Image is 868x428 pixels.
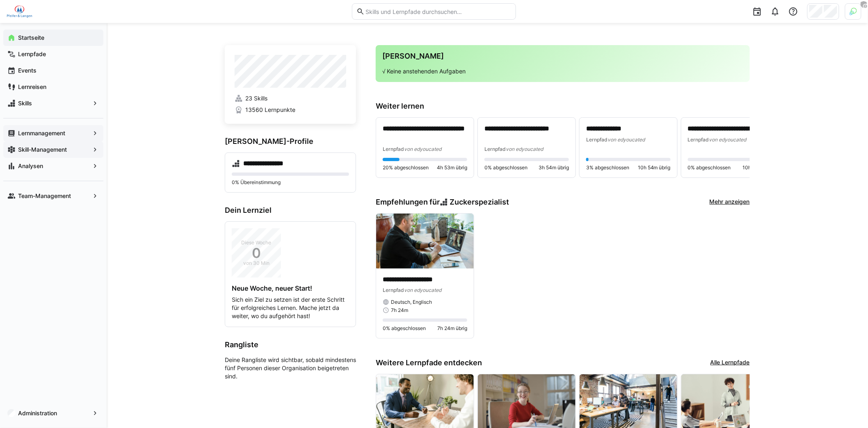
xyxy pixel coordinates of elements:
p: Sich ein Ziel zu setzen ist der erste Schritt für erfolgreiches Lernen. Mache jetzt da weiter, wo... [232,296,349,320]
img: image [376,214,474,269]
span: von edyoucated [709,137,747,143]
h3: Empfehlungen für [376,198,509,207]
span: 13560 Lernpunkte [245,106,295,114]
h3: [PERSON_NAME] [382,52,743,61]
a: Mehr anzeigen [710,198,750,207]
span: 7h 24m übrig [437,325,467,332]
span: 0% abgeschlossen [484,164,528,171]
input: Skills und Lernpfade durchsuchen… [365,8,512,15]
h4: Neue Woche, neuer Start! [232,284,349,292]
span: 10h 54m übrig [638,164,671,171]
span: Lernpfad [688,137,709,143]
a: Alle Lernpfade [710,358,750,367]
span: 0% abgeschlossen [688,164,731,171]
span: 23 Skills [245,94,267,102]
span: Deutsch, Englisch [391,299,432,305]
h3: Weitere Lernpfade entdecken [376,358,482,367]
h3: Weiter lernen [376,102,750,111]
span: 3% abgeschlossen [586,164,629,171]
span: 4h 53m übrig [437,164,467,171]
span: 7h 24m [391,307,408,314]
h3: [PERSON_NAME]-Profile [225,137,356,146]
span: Lernpfad [383,146,404,152]
span: Lernpfad [586,137,608,143]
p: 0% Übereinstimmung [232,179,349,186]
p: √ Keine anstehenden Aufgaben [382,67,743,75]
a: 23 Skills [235,94,346,102]
span: 0% abgeschlossen [383,325,426,332]
span: Lernpfad [383,287,404,293]
h3: Rangliste [225,340,356,349]
p: Deine Rangliste wird sichtbar, sobald mindestens fünf Personen dieser Organisation beigetreten sind. [225,356,356,380]
span: von edyoucated [506,146,543,152]
span: 20% abgeschlossen [383,164,429,171]
span: 10h 8m übrig [743,164,772,171]
span: Lernpfad [484,146,506,152]
span: von edyoucated [404,287,441,293]
span: von edyoucated [404,146,441,152]
span: 3h 54m übrig [539,164,569,171]
span: Zuckerspezialist [450,198,509,207]
span: von edyoucated [608,137,645,143]
h3: Dein Lernziel [225,206,356,215]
